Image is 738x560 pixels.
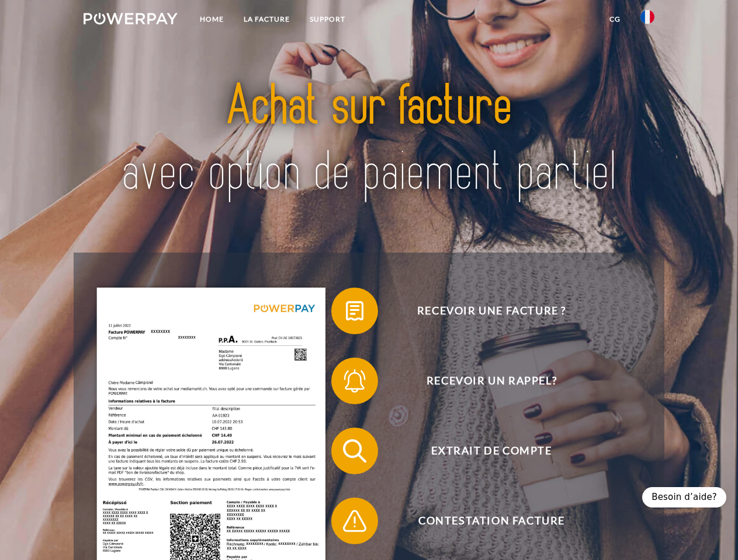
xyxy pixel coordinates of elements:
img: logo-powerpay-white.svg [84,13,178,24]
div: Besoin d’aide? [642,487,726,508]
button: Recevoir un rappel? [331,358,635,404]
span: Recevoir un rappel? [348,358,635,404]
button: Contestation Facture [331,498,635,544]
a: CG [600,9,630,30]
button: Recevoir une facture ? [331,288,635,334]
a: Support [300,9,355,30]
span: Recevoir une facture ? [348,288,635,334]
img: qb_warning.svg [340,506,369,535]
span: Contestation Facture [348,498,635,544]
a: Home [190,9,234,30]
a: LA FACTURE [234,9,300,30]
img: title-powerpay_fr.svg [112,56,626,223]
img: qb_bill.svg [340,296,369,325]
img: qb_bell.svg [340,366,369,395]
img: qb_search.svg [340,436,369,466]
button: Extrait de compte [331,428,635,474]
span: Extrait de compte [348,428,635,474]
img: fr [640,10,654,24]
